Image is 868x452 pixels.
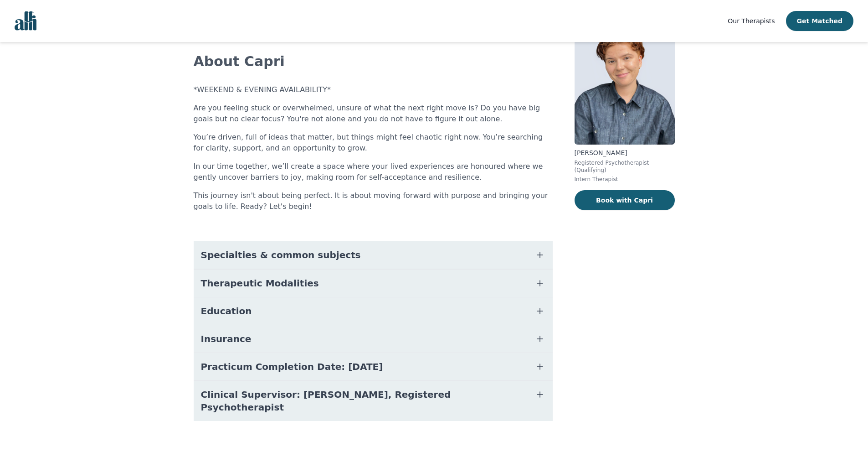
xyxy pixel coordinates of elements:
[194,53,553,70] h2: About Capri
[201,388,524,414] span: Clinical Supervisor: [PERSON_NAME], Registered Psychotherapist
[201,305,252,317] span: Education
[194,103,553,125] p: Are you feeling stuck or overwhelmed, unsure of what the next right move is? Do you have big goal...
[201,333,252,345] span: Insurance
[194,84,553,95] p: *WEEKEND & EVENING AVAILABILITY*
[728,16,775,26] a: Our Therapists
[786,11,853,31] button: Get Matched
[15,11,36,31] img: alli logo
[575,148,675,157] p: [PERSON_NAME]
[194,132,553,154] p: You’re driven, full of ideas that matter, but things might feel chaotic right now. You’re searchi...
[194,270,553,297] button: Therapeutic Modalities
[194,353,553,380] button: Practicum Completion Date: [DATE]
[194,381,553,421] button: Clinical Supervisor: [PERSON_NAME], Registered Psychotherapist
[194,190,553,212] p: This journey isn't about being perfect. It is about moving forward with purpose and bringing your...
[201,360,383,373] span: Practicum Completion Date: [DATE]
[201,249,361,261] span: Specialties & common subjects
[728,17,775,25] span: Our Therapists
[575,13,675,145] img: Capri_Contreras-De Blasis
[194,297,553,325] button: Education
[575,159,675,174] p: Registered Psychotherapist (Qualifying)
[194,161,553,183] p: In our time together, we’ll create a space where your lived experiences are honoured where we gen...
[575,190,675,210] button: Book with Capri
[194,325,553,353] button: Insurance
[194,241,553,269] button: Specialties & common subjects
[201,277,319,290] span: Therapeutic Modalities
[575,176,675,183] p: Intern Therapist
